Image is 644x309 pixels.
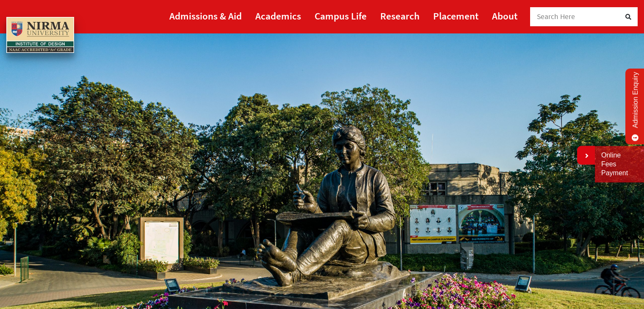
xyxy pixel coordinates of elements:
[6,17,74,53] img: main_logo
[537,12,575,21] span: Search Here
[601,151,638,177] a: Online Fees Payment
[492,6,517,25] a: About
[380,6,420,25] a: Research
[433,6,478,25] a: Placement
[255,6,301,25] a: Academics
[169,6,242,25] a: Admissions & Aid
[315,6,367,25] a: Campus Life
